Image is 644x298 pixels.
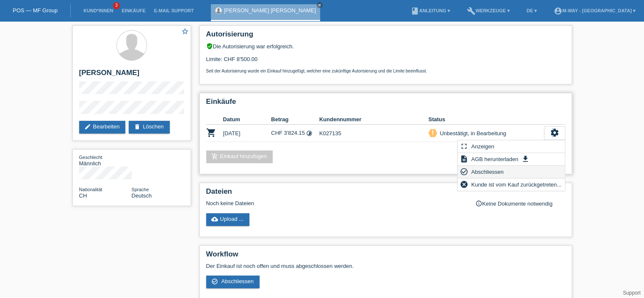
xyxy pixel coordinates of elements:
i: check_circle_outline [211,278,218,285]
i: POSP00027156 [206,128,216,138]
p: Der Einkauf ist noch offen und muss abgeschlossen werden. [206,263,565,269]
div: Keine Dokumente notwendig [475,200,565,207]
th: Status [428,114,544,125]
i: delete [134,123,141,130]
a: DE ▾ [522,8,541,13]
span: Geschlecht [79,155,102,160]
i: get_app [521,155,530,163]
a: Kund*innen [79,8,117,13]
div: Männlich [79,154,132,167]
i: account_circle [554,7,562,15]
i: fullscreen [460,142,468,150]
span: Abschliessen [470,167,505,177]
i: verified_user [206,43,213,50]
a: close [317,2,323,8]
i: cloud_upload [211,216,218,223]
i: add_shopping_cart [211,153,218,160]
i: settings [550,128,559,137]
i: check_circle_outline [460,167,468,176]
a: buildWerkzeuge ▾ [463,8,514,13]
a: check_circle_outline Abschliessen [206,276,260,288]
a: deleteLöschen [129,121,169,134]
i: priority_high [430,130,436,136]
a: E-Mail Support [150,8,198,13]
th: Betrag [271,114,319,125]
h2: Einkäufe [206,97,565,110]
th: Kundennummer [319,114,428,125]
a: add_shopping_cartEinkauf hinzufügen [206,150,273,163]
span: 3 [113,2,120,9]
a: cloud_uploadUpload ... [206,213,250,226]
th: Datum [223,114,271,125]
span: Abschliessen [221,278,254,284]
div: Unbestätigt, in Bearbeitung [437,129,506,138]
span: Schweiz [79,192,87,199]
td: K027135 [319,125,428,142]
i: Fixe Raten (24 Raten) [306,130,312,136]
span: AGB herunterladen [470,154,520,164]
h2: Workflow [206,250,565,263]
i: description [460,155,468,163]
i: build [467,7,475,15]
div: Limite: CHF 8'500.00 [206,50,565,73]
a: account_circlem-way - [GEOGRAPHIC_DATA] ▾ [550,8,640,13]
span: Deutsch [132,192,152,199]
p: Seit der Autorisierung wurde ein Einkauf hinzugefügt, welcher eine zukünftige Autorisierung und d... [206,69,565,73]
span: Nationalität [79,187,102,192]
i: book [411,7,419,15]
span: Anzeigen [470,141,495,151]
h2: Dateien [206,187,565,200]
a: star_border [181,28,189,36]
span: Sprache [132,187,149,192]
div: Noch keine Dateien [206,200,465,206]
td: CHF 3'824.15 [271,125,319,142]
a: Einkäufe [117,8,149,13]
h2: Autorisierung [206,30,565,43]
i: star_border [181,28,189,35]
a: Support [623,290,641,296]
i: edit [84,123,91,130]
i: info_outline [475,200,482,207]
td: [DATE] [223,125,271,142]
a: editBearbeiten [79,121,126,134]
a: bookAnleitung ▾ [406,8,454,13]
a: POS — MF Group [13,7,58,14]
div: Die Autorisierung war erfolgreich. [206,43,565,50]
i: close [318,3,322,7]
a: [PERSON_NAME] [PERSON_NAME] [224,7,316,14]
h2: [PERSON_NAME] [79,69,184,81]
